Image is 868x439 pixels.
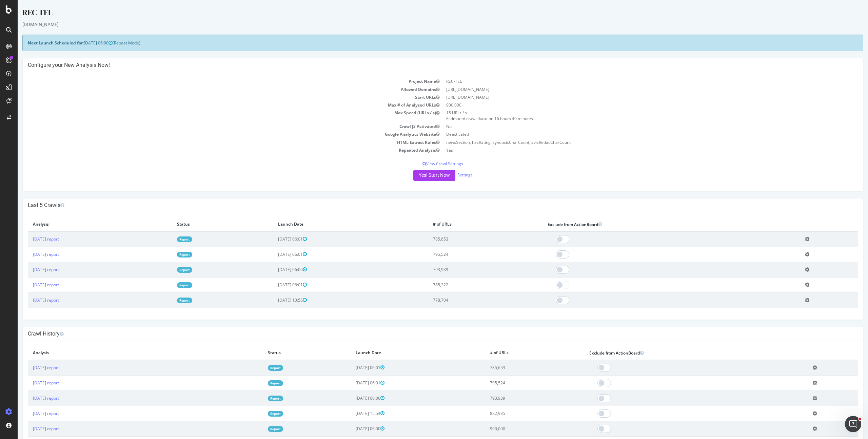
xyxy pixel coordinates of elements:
[467,375,567,390] td: 795,524
[15,395,41,401] a: [DATE] report
[260,236,289,242] span: [DATE] 06:01
[338,380,367,386] span: [DATE] 06:01
[255,217,410,231] th: Launch Date
[5,7,846,21] div: REC-TEL
[15,297,41,303] a: [DATE] report
[10,202,840,209] h4: Last 5 Crawls
[10,62,840,69] h4: Configure your New Analysis Now!
[5,35,846,51] div: (Repeat Mode)
[15,426,41,432] a: [DATE] report
[410,262,525,277] td: 793,939
[410,277,525,292] td: 785,322
[425,138,840,146] td: newsSection, hasRating, synopsisCharCount, avisRedacCharCount
[467,421,567,436] td: 900,000
[396,170,438,181] button: Yes! Start Now
[250,411,265,417] a: Report
[10,130,425,138] td: Google Analytics Website
[159,282,175,288] a: Report
[260,297,289,303] span: [DATE] 10:56
[250,365,265,371] a: Report
[10,146,425,154] td: Repeated Analysis
[10,346,245,360] th: Analysis
[66,40,95,46] span: [DATE] 06:00
[410,231,525,247] td: 785,653
[425,93,840,101] td: [URL][DOMAIN_NAME]
[260,251,289,257] span: [DATE] 06:01
[15,365,41,370] a: [DATE] report
[10,330,840,337] h4: Crawl History
[467,406,567,421] td: 822,935
[10,138,425,146] td: HTML Extract Rules
[410,217,525,231] th: # of URLs
[425,109,840,122] td: 15 URLs / s Estimated crawl duration:
[154,217,255,231] th: Status
[410,247,525,262] td: 795,524
[410,292,525,308] td: 778,704
[10,93,425,101] td: Start URLs
[260,282,289,288] span: [DATE] 06:01
[525,217,782,231] th: Exclude from ActionBoard
[338,426,367,432] span: [DATE] 06:00
[338,395,367,401] span: [DATE] 06:00
[15,380,41,386] a: [DATE] report
[440,172,455,178] a: Settings
[10,217,154,231] th: Analysis
[15,267,41,272] a: [DATE] report
[15,411,41,416] a: [DATE] report
[425,77,840,85] td: REC-TEL
[10,85,425,93] td: Allowed Domains
[425,101,840,109] td: 900,000
[425,122,840,130] td: No
[15,282,41,288] a: [DATE] report
[10,77,425,85] td: Project Name
[845,416,861,432] iframe: Intercom live chat
[159,267,175,273] a: Report
[10,109,425,122] td: Max Speed (URLs / s)
[159,298,175,303] a: Report
[338,365,367,370] span: [DATE] 06:01
[425,130,840,138] td: Deactivated
[159,252,175,257] a: Report
[5,21,846,28] div: [DOMAIN_NAME]
[10,122,425,130] td: Crawl JS Activated
[245,346,333,360] th: Status
[567,346,790,360] th: Exclude from ActionBoard
[250,396,265,401] a: Report
[425,146,840,154] td: Yes
[338,411,367,416] span: [DATE] 15:54
[467,360,567,376] td: 785,653
[250,380,265,386] a: Report
[15,236,41,242] a: [DATE] report
[467,390,567,406] td: 793,939
[15,251,41,257] a: [DATE] report
[10,101,425,109] td: Max # of Analysed URLs
[250,426,265,432] a: Report
[477,116,515,121] span: 16 hours 40 minutes
[10,161,840,167] p: View Crawl Settings
[333,346,468,360] th: Launch Date
[159,236,175,242] a: Report
[10,40,66,46] strong: Next Launch Scheduled for:
[260,267,289,272] span: [DATE] 06:00
[425,85,840,93] td: [URL][DOMAIN_NAME]
[467,346,567,360] th: # of URLs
